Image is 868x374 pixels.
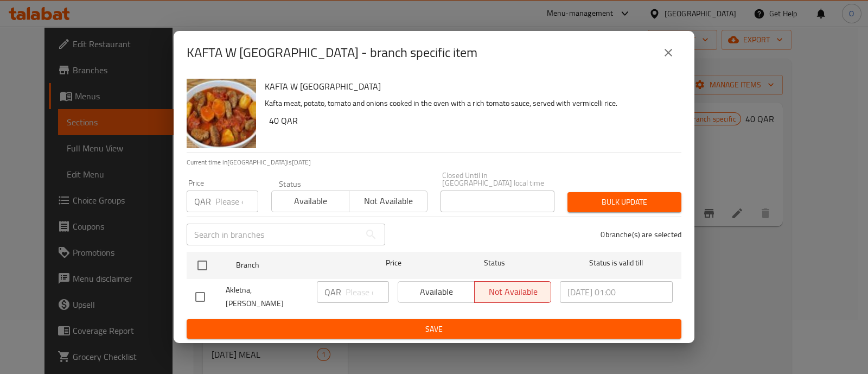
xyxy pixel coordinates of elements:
[438,256,551,270] span: Status
[269,113,673,128] h6: 40 QAR
[187,44,477,61] h2: KAFTA W [GEOGRAPHIC_DATA] - branch specific item
[187,224,360,245] input: Search in branches
[195,322,673,336] span: Save
[324,286,341,299] p: QAR
[226,283,308,310] span: Akletna, [PERSON_NAME]
[187,319,681,339] button: Save
[601,229,681,240] p: 0 branche(s) are selected
[276,193,345,209] span: Available
[265,79,673,94] h6: KAFTA W [GEOGRAPHIC_DATA]
[215,191,258,212] input: Please enter price
[576,195,673,209] span: Bulk update
[236,258,349,272] span: Branch
[187,157,681,167] p: Current time in [GEOGRAPHIC_DATA] is [DATE]
[354,193,423,209] span: Not available
[194,195,211,208] p: QAR
[271,191,349,212] button: Available
[358,256,430,270] span: Price
[187,79,256,148] img: KAFTA W BATATA
[265,97,673,110] p: Kafta meat, potato, tomato and onions cooked in the oven with a rich tomato sauce, served with ve...
[655,40,681,66] button: close
[346,281,389,303] input: Please enter price
[349,191,427,212] button: Not available
[567,192,681,212] button: Bulk update
[560,256,673,270] span: Status is valid till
